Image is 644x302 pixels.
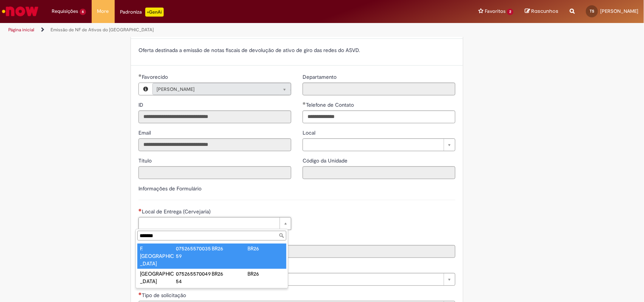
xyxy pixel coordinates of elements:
[140,270,176,285] div: [GEOGRAPHIC_DATA]
[136,242,288,288] ul: Local de Entrega (Cervejaria)
[247,245,283,252] div: BR26
[140,245,176,267] div: F. [GEOGRAPHIC_DATA]
[176,270,212,285] div: 07526557004954
[176,245,212,260] div: 07526557003559
[247,270,283,277] div: BR26
[212,245,247,252] div: BR26
[212,270,247,277] div: BR26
